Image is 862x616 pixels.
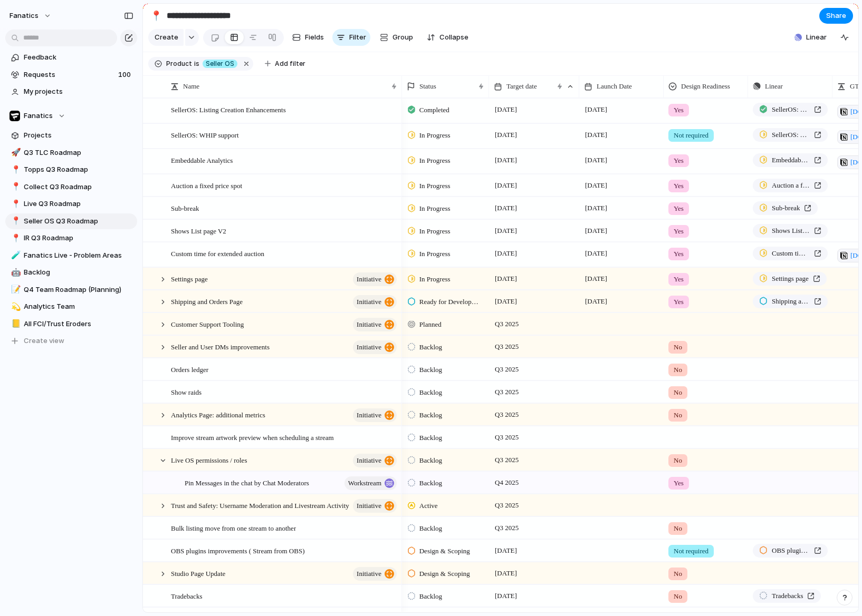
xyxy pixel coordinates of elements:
span: Q3 2025 [492,408,521,421]
a: 📍Live Q3 Roadmap [5,196,137,212]
span: In Progress [419,155,451,166]
span: No [674,365,682,375]
span: Linear [765,81,783,92]
a: 📍Seller OS Q3 Roadmap [5,213,137,229]
span: Backlog [24,267,133,278]
span: 100 [118,70,133,80]
span: Q3 2025 [492,318,521,330]
span: Create [155,32,178,43]
div: 🧪 [11,249,18,261]
span: Shipping and Orders Page [772,296,810,307]
button: 📍 [9,216,20,227]
div: 📍 [11,164,18,176]
span: Custom time for extended auction [772,248,810,259]
span: Seller OS [206,59,234,69]
span: SellerOS: WHIP support [772,130,810,140]
span: Improve stream artwork preview when scheduling a stream [171,431,334,443]
span: initiative [357,453,381,468]
a: Embeddable Analytics [753,153,828,167]
span: [DATE] [492,103,520,116]
div: 🧪Fanatics Live - Problem Areas [5,248,137,263]
span: Group [392,32,413,43]
button: 📍 [9,182,20,192]
a: 📍Topps Q3 Roadmap [5,162,137,178]
a: Sub-break [753,201,818,215]
span: My projects [24,86,133,97]
span: Feedback [24,52,133,63]
span: initiative [357,408,381,423]
a: Feedback [5,50,137,65]
button: Linear [790,30,831,45]
a: SellerOS: WHIP support [753,128,828,142]
span: Q3 TLC Roadmap [24,148,133,158]
span: Backlog [419,365,442,375]
span: Completed [419,105,449,115]
button: 📍 [9,233,20,243]
span: Yes [674,181,684,191]
span: [DATE] [492,247,520,260]
button: Filter [332,29,370,46]
span: Product [166,59,192,69]
div: 📍Collect Q3 Roadmap [5,179,137,195]
span: [DATE] [582,129,610,141]
button: 🧪 [9,250,20,261]
span: In Progress [419,274,451,285]
div: 📍 [11,181,18,193]
a: 📒All FCI/Trust Eroders [5,316,137,332]
span: Add filter [275,59,305,69]
span: No [674,342,682,353]
span: Backlog [419,455,442,466]
span: Bulk listing move from one stream to another [171,522,296,534]
span: No [674,410,682,421]
button: 📍 [9,164,20,175]
span: Q3 2025 [492,499,521,512]
button: Collapse [423,29,473,46]
span: Fanatics Live - Problem Areas [24,250,133,261]
span: Trust and Safety: Username Moderation and Livestream Activity [171,499,349,511]
span: OBS plugins improvements ( Stream from OBS) [171,544,305,556]
span: Settings page [772,273,809,284]
a: Settings page [753,272,827,286]
span: [DATE] [582,179,610,192]
span: Backlog [419,591,442,602]
a: 📍IR Q3 Roadmap [5,230,137,246]
span: Q3 2025 [492,363,521,376]
span: initiative [357,272,381,287]
span: IR Q3 Roadmap [24,233,133,243]
a: Tradebacks [753,589,821,603]
span: Yes [674,478,684,488]
span: [DATE] [582,154,610,167]
span: Custom time for extended auction [171,247,264,259]
span: initiative [357,566,381,581]
div: 📍 [11,232,18,245]
span: Q3 2025 [492,386,521,398]
span: Yes [674,155,684,166]
span: Collapse [439,32,468,43]
span: Backlog [419,410,442,421]
span: Backlog [419,478,442,488]
button: Fanatics [5,108,137,124]
span: Design Readiness [681,81,730,92]
div: 🤖Backlog [5,265,137,280]
span: initiative [357,295,381,309]
button: initiative [353,499,397,513]
span: Shows List page V2 [772,226,810,236]
span: Topps Q3 Roadmap [24,164,133,175]
span: Q3 2025 [492,431,521,444]
span: fanatics [9,11,39,21]
a: 🚀Q3 TLC Roadmap [5,145,137,161]
div: 🚀 [11,146,18,159]
button: initiative [353,272,397,286]
button: 📒 [9,319,20,329]
a: Shipping and Orders Page [753,295,828,308]
span: Design & Scoping [419,546,470,556]
span: No [674,523,682,534]
span: In Progress [419,181,451,191]
span: Shipping and Orders Page [171,295,243,307]
span: Show raids [171,386,202,398]
button: fanatics [5,7,57,24]
span: Backlog [419,523,442,534]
